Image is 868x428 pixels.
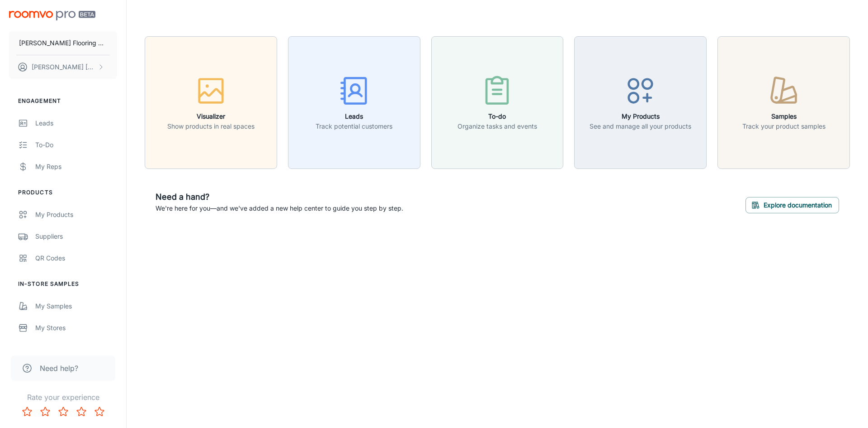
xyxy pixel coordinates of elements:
[590,111,691,121] h6: My Products
[590,121,691,131] p: See and manage all your products
[717,97,850,106] a: SamplesTrack your product samples
[167,121,255,131] p: Show products in real spaces
[574,36,707,169] button: My ProductsSee and manage all your products
[156,191,403,203] h6: Need a hand?
[156,203,403,213] p: We're here for you—and we've added a new help center to guide you step by step.
[742,111,826,121] h6: Samples
[458,121,537,131] p: Organize tasks and events
[32,62,95,72] p: [PERSON_NAME] [PERSON_NAME]
[316,121,392,131] p: Track potential customers
[316,111,392,121] h6: Leads
[431,97,564,106] a: To-doOrganize tasks and events
[35,210,117,220] div: My Products
[167,111,255,121] h6: Visualizer
[574,97,707,106] a: My ProductsSee and manage all your products
[35,231,117,241] div: Suppliers
[288,97,420,106] a: LeadsTrack potential customers
[742,121,826,131] p: Track your product samples
[717,36,850,169] button: SamplesTrack your product samples
[35,162,117,172] div: My Reps
[458,111,537,121] h6: To-do
[145,36,277,169] button: VisualizerShow products in real spaces
[431,36,564,169] button: To-doOrganize tasks and events
[35,140,117,150] div: To-do
[35,118,117,128] div: Leads
[745,200,839,209] a: Explore documentation
[745,197,839,213] button: Explore documentation
[35,253,117,263] div: QR Codes
[288,36,420,169] button: LeadsTrack potential customers
[19,38,107,48] p: [PERSON_NAME] Flooring Center
[9,31,117,55] button: [PERSON_NAME] Flooring Center
[9,55,117,79] button: [PERSON_NAME] [PERSON_NAME]
[9,11,95,20] img: Roomvo PRO Beta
